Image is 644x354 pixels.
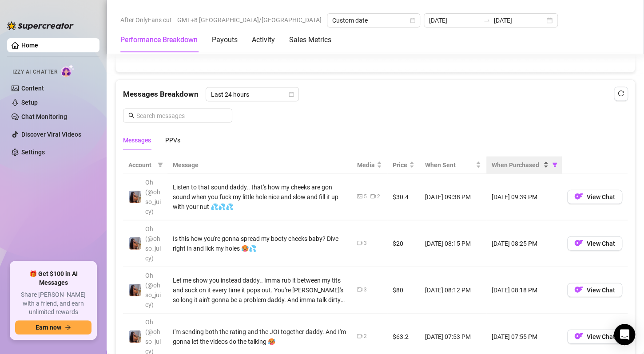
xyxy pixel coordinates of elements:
[618,90,624,97] span: reload
[552,162,557,168] span: filter
[486,157,562,174] th: When Purchased
[574,239,583,248] img: OF
[128,160,154,170] span: Account
[352,157,387,174] th: Media
[567,195,622,202] a: OFView Chat
[364,332,367,341] div: 2
[15,320,91,334] button: Earn nowarrow-right
[167,157,352,174] th: Message
[21,149,45,156] a: Settings
[129,237,141,250] img: Oh (@ohso_juicy)
[21,131,81,138] a: Discover Viral Videos
[15,291,91,317] span: Share [PERSON_NAME] with a friend, and earn unlimited rewards
[370,194,376,199] span: video-camera
[36,324,61,331] span: Earn now
[211,88,294,101] span: Last 24 hours
[136,111,227,121] input: Search messages
[123,135,151,145] div: Messages
[425,160,474,170] span: When Sent
[129,191,141,203] img: Oh (@ohso_juicy)
[567,236,622,251] button: OFView Chat
[145,225,161,262] span: Oh (@ohso_juicy)
[494,16,545,25] input: End date
[574,285,583,294] img: OF
[420,157,486,174] th: When Sent
[567,283,622,297] button: OFView Chat
[65,324,71,330] span: arrow-right
[486,174,562,220] td: [DATE] 09:39 PM
[21,42,38,49] a: Home
[129,284,141,296] img: Oh (@ohso_juicy)
[587,193,615,201] span: View Chat
[357,334,362,339] span: video-camera
[410,18,415,23] span: calendar
[587,240,615,247] span: View Chat
[212,35,238,45] div: Payouts
[145,179,161,215] span: Oh (@ohso_juicy)
[173,275,346,305] div: Let me show you instead daddy.. Imma rub it between my tits and suck on it every time it pops out...
[357,287,362,292] span: video-camera
[15,270,91,287] span: 🎁 Get $100 in AI Messages
[567,288,622,295] a: OFView Chat
[165,135,180,145] div: PPVs
[289,35,331,45] div: Sales Metrics
[364,286,367,294] div: 3
[387,267,420,314] td: $80
[364,193,367,201] div: 5
[567,335,622,342] a: OFView Chat
[357,240,362,246] span: video-camera
[12,68,57,76] span: Izzy AI Chatter
[173,327,346,346] div: I'm sending both the rating and the JOI together daddy. And I'm gonna let the videos do the talki...
[145,272,161,308] span: Oh (@ohso_juicy)
[128,113,135,119] span: search
[393,160,407,170] span: Price
[332,14,415,27] span: Custom date
[567,330,622,344] button: OFView Chat
[486,267,562,314] td: [DATE] 08:18 PM
[587,333,615,340] span: View Chat
[387,174,420,220] td: $30.4
[120,35,198,45] div: Performance Breakdown
[483,17,490,24] span: swap-right
[21,113,67,120] a: Chat Monitoring
[387,220,420,267] td: $20
[550,158,559,172] span: filter
[574,192,583,201] img: OF
[21,85,44,92] a: Content
[387,157,420,174] th: Price
[173,182,346,212] div: Listen to that sound daddy.. that's how my cheeks are gon sound when you fuck my little hole nice...
[420,174,486,220] td: [DATE] 09:38 PM
[587,287,615,294] span: View Chat
[177,13,322,27] span: GMT+8 [GEOGRAPHIC_DATA]/[GEOGRAPHIC_DATA]
[420,267,486,314] td: [DATE] 08:12 PM
[492,160,541,170] span: When Purchased
[357,194,362,199] span: picture
[429,16,480,25] input: Start date
[156,158,165,172] span: filter
[158,162,163,168] span: filter
[486,220,562,267] td: [DATE] 08:25 PM
[357,160,375,170] span: Media
[483,17,490,24] span: to
[252,35,275,45] div: Activity
[614,324,635,345] div: Open Intercom Messenger
[420,220,486,267] td: [DATE] 08:15 PM
[567,242,622,249] a: OFView Chat
[120,13,172,27] span: After OnlyFans cut
[173,234,346,253] div: Is this how you're gonna spread my booty cheeks baby? Dive right in and lick my holes 🥵💦
[21,99,38,106] a: Setup
[7,21,74,30] img: logo-BBDzfeDw.svg
[377,193,380,201] div: 2
[289,92,294,97] span: calendar
[574,332,583,341] img: OF
[123,87,628,102] div: Messages Breakdown
[61,64,75,77] img: AI Chatter
[567,190,622,204] button: OFView Chat
[364,239,367,248] div: 3
[129,330,141,343] img: Oh (@ohso_juicy)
